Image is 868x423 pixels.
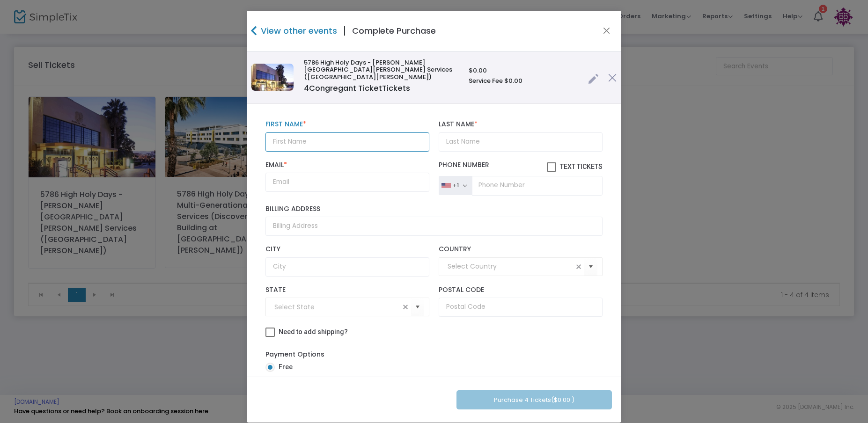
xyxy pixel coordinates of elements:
label: Last Name [439,120,603,129]
input: Postal Code [439,298,603,317]
input: Select Country [448,262,573,271]
input: Last Name [439,132,603,152]
span: Congregant Ticket [304,83,410,94]
h6: $0.00 [469,67,579,74]
div: +1 [453,182,459,189]
span: clear [573,261,584,272]
label: First Name [265,120,429,129]
label: City [265,245,429,254]
span: Tickets [382,83,410,94]
label: Country [439,245,603,254]
span: | [337,22,352,39]
label: Email [265,161,429,169]
h4: Complete Purchase [352,24,436,37]
label: Billing Address [265,205,603,213]
button: Select [584,257,597,276]
span: clear [400,301,411,313]
input: Select State [274,302,400,312]
img: cross.png [608,73,617,82]
h6: 5786 High Holy Days - [PERSON_NAME][GEOGRAPHIC_DATA][PERSON_NAME] Services ([GEOGRAPHIC_DATA][PER... [304,59,459,81]
input: Email [265,173,429,192]
span: Free [275,362,293,372]
span: 4 [304,83,309,94]
label: Postal Code [439,286,603,294]
input: Billing Address [265,217,603,236]
label: State [265,286,429,294]
input: First Name [265,132,429,152]
button: Close [601,25,613,37]
button: +1 [439,176,472,196]
h6: Service Fee $0.00 [469,77,579,85]
img: 638576232061168971638242796451800326637953335197422082BarnumHallDuskOutside.jpeg [251,64,294,91]
label: Phone Number [439,161,603,172]
input: Phone Number [472,176,603,196]
span: Text Tickets [560,163,603,170]
label: Payment Options [265,350,324,359]
button: Select [411,298,424,317]
span: Need to add shipping? [279,328,348,335]
input: City [265,257,429,277]
h4: View other events [258,24,337,37]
